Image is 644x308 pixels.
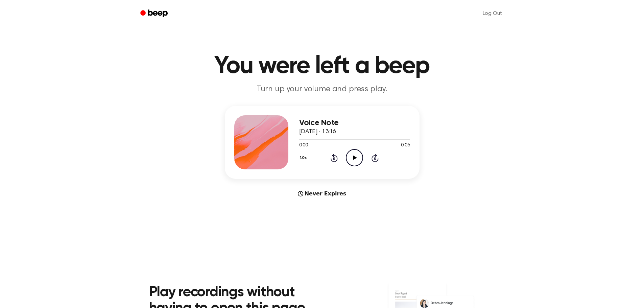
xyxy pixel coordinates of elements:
[476,5,509,22] a: Log Out
[401,142,410,149] span: 0:06
[149,54,495,78] h1: You were left a beep
[136,7,174,20] a: Beep
[299,152,309,164] button: 1.0x
[299,142,308,149] span: 0:00
[225,190,420,198] div: Never Expires
[299,129,336,135] span: [DATE] · 13:16
[192,84,452,95] p: Turn up your volume and press play.
[299,118,410,127] h3: Voice Note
